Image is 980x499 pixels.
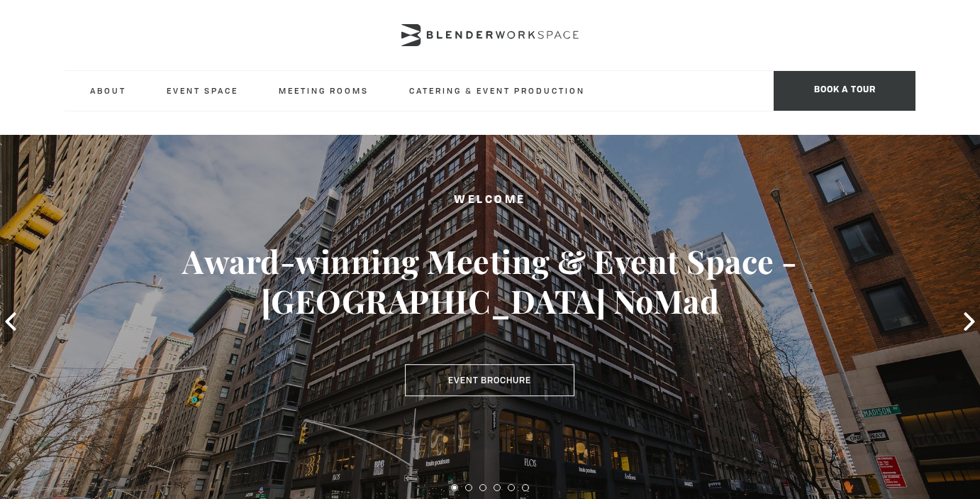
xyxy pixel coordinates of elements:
[49,241,931,321] h3: Award-winning Meeting & Event Space - [GEOGRAPHIC_DATA] NoMad
[405,364,574,397] a: Event Brochure
[49,192,931,209] h2: Welcome
[398,71,596,110] a: Catering & Event Production
[155,71,250,110] a: Event Space
[774,71,915,111] span: Book a tour
[79,71,138,110] a: About
[267,71,380,110] a: Meeting Rooms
